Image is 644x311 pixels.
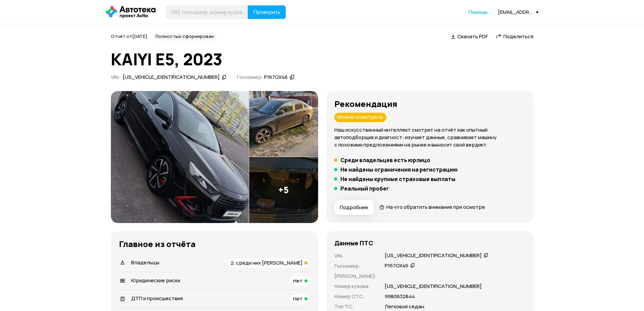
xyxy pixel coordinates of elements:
button: Проверить [248,5,286,19]
p: VIN : [334,252,377,260]
div: Р167ОХ46 [385,262,408,269]
button: Подробнее [334,200,374,215]
span: Нет [293,277,303,284]
p: 9980632844 [385,293,415,300]
a: Скачать PDF [451,33,488,40]
p: [PERSON_NAME] : [334,272,377,280]
span: Поделиться [503,33,533,40]
h5: Среди владельцев есть юрлицо [340,157,430,163]
input: VIN, госномер, номер кузова [166,5,248,19]
a: Поделиться [496,33,533,40]
span: Подробнее [340,204,368,211]
span: Владельцы [131,259,159,266]
p: Номер СТС : [334,293,377,300]
span: Юридические риски [131,277,180,284]
h3: Главное из отчёта [119,239,310,249]
div: [EMAIL_ADDRESS][DOMAIN_NAME] [498,9,539,15]
a: Помощь [469,9,488,16]
div: [US_VEHICLE_IDENTIFICATION_NUMBER] [385,252,482,259]
h5: Не найдены ограничения на регистрацию [340,166,458,173]
p: Легковой седан [385,303,424,310]
p: [US_VEHICLE_IDENTIFICATION_NUMBER] [385,283,482,290]
h3: Рекомендация [334,99,525,109]
span: Отчёт от [DATE] [111,33,147,39]
div: Полностью сформирован [153,32,217,41]
span: На что обратить внимание при осмотре [386,203,485,210]
span: Скачать PDF [457,33,488,40]
span: ДТП и происшествия [131,295,183,302]
span: Проверить [253,9,280,15]
div: Р167ОХ46 [264,74,288,81]
div: Можно осмотреть [334,113,386,122]
h1: KAIYI E5, 2023 [111,50,533,68]
h5: Не найдены крупные страховые выплаты [340,176,455,182]
p: Наш искусственный интеллект смотрит на отчёт как опытный автоподборщик и диагност: изучает данные... [334,126,525,149]
span: 2, среди них [PERSON_NAME] [231,259,303,266]
span: Госномер: [237,73,263,81]
h4: Данные ПТС [334,239,373,247]
span: Нет [293,295,303,302]
h5: Реальный пробег [340,185,389,192]
p: Тип ТС : [334,303,377,310]
p: Госномер : [334,262,377,270]
p: Номер кузова : [334,283,377,290]
span: VIN : [111,73,120,81]
a: На что обратить внимание при осмотре [379,203,485,210]
div: [US_VEHICLE_IDENTIFICATION_NUMBER] [123,74,220,81]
